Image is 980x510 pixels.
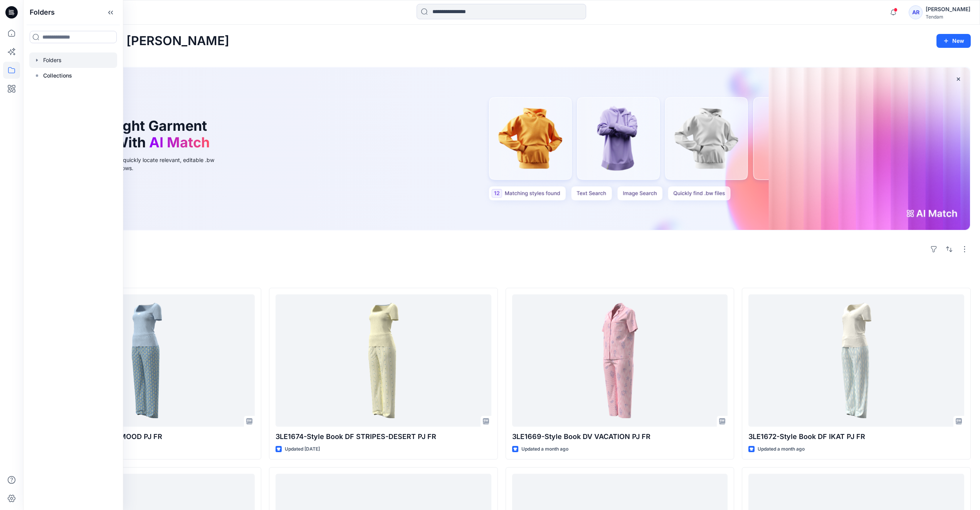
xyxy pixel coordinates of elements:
[39,431,255,442] p: 3LE1673-Style Book DF MOOD PJ FR
[285,445,320,453] p: Updated [DATE]
[748,431,964,442] p: 3LE1672-Style Book DF IKAT PJ FR
[276,294,491,426] a: 3LE1674-Style Book DF STRIPES-DESERT PJ FR
[276,431,491,442] p: 3LE1674-Style Book DF STRIPES-DESERT PJ FR
[52,156,225,172] div: Use text or image search to quickly locate relevant, editable .bw files for faster design workflows.
[521,445,568,453] p: Updated a month ago
[512,431,728,442] p: 3LE1669-Style Book DV VACATION PJ FR
[52,118,213,151] h1: Find the Right Garment Instantly With
[149,134,210,151] span: AI Match
[512,294,728,426] a: 3LE1669-Style Book DV VACATION PJ FR
[926,14,970,20] div: Tendam
[926,5,970,14] div: [PERSON_NAME]
[748,294,964,426] a: 3LE1672-Style Book DF IKAT PJ FR
[43,71,72,80] p: Collections
[32,271,971,280] h4: Styles
[758,445,805,453] p: Updated a month ago
[909,5,923,19] div: AR
[32,34,229,48] h2: Welcome back, [PERSON_NAME]
[39,294,255,426] a: 3LE1673-Style Book DF MOOD PJ FR
[936,34,971,48] button: New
